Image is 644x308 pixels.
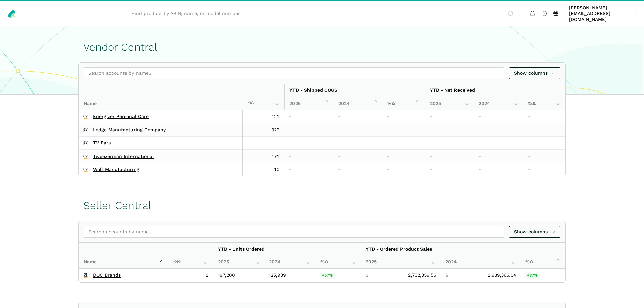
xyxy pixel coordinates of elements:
td: - [382,136,425,150]
th: : activate to sort column ascending [243,84,284,110]
th: %Δ: activate to sort column ascending [316,256,361,269]
td: - [284,163,333,176]
td: - [523,136,565,150]
a: TV Ears [93,140,111,146]
th: %Δ: activate to sort column ascending [521,256,565,269]
strong: YTD - Units Ordered [218,246,265,252]
h1: Vendor Central [83,41,561,53]
td: - [284,136,333,150]
a: [PERSON_NAME][EMAIL_ADDRESS][DOMAIN_NAME] [567,4,639,24]
td: - [284,123,333,137]
a: Show columns [509,67,561,79]
th: 2025: activate to sort column ascending [213,256,264,269]
td: 1 [169,269,213,282]
th: 2025: activate to sort column ascending [425,97,474,110]
th: 2024: activate to sort column ascending [264,256,316,269]
th: Name : activate to sort column descending [79,243,169,269]
th: 2025: activate to sort column ascending [284,97,333,110]
a: Show columns [509,226,561,238]
td: - [474,136,523,150]
th: 2025: activate to sort column ascending [361,256,441,269]
td: - [333,150,382,163]
strong: YTD - Net Received [430,87,475,93]
span: $ [366,272,368,279]
td: - [382,110,425,123]
th: %Δ: activate to sort column ascending [523,97,565,110]
h1: Seller Central [83,200,151,211]
td: - [523,150,565,163]
th: 2024: activate to sort column ascending [334,97,383,110]
th: 2024: activate to sort column ascending [474,97,523,110]
td: 37.35% [521,269,565,282]
span: 2,732,359.56 [408,272,436,279]
td: - [425,150,474,163]
td: - [382,150,425,163]
td: - [284,110,333,123]
td: - [474,123,523,137]
span: Show columns [514,70,556,77]
span: [PERSON_NAME][EMAIL_ADDRESS][DOMAIN_NAME] [569,5,632,23]
td: 10 [242,163,284,176]
td: - [474,110,523,123]
input: Find product by ASIN, name, or model number [127,8,517,19]
input: Search accounts by name... [84,67,504,79]
td: - [425,110,474,123]
th: %Δ: activate to sort column ascending [383,97,425,110]
td: 171 [242,150,284,163]
a: Energizer Personal Care [93,114,149,120]
td: - [425,136,474,150]
td: 125,939 [264,269,316,282]
td: - [284,150,333,163]
span: Show columns [514,228,556,235]
span: +37% [525,273,540,279]
a: Tweezerman International [93,153,154,160]
td: - [523,163,565,176]
td: - [523,123,565,137]
span: 1,989,366.04 [488,272,516,279]
input: Search accounts by name... [84,226,504,238]
td: - [425,123,474,137]
th: 2024: activate to sort column ascending [441,256,521,269]
td: - [333,123,382,137]
td: - [333,163,382,176]
td: - [333,136,382,150]
td: - [333,110,382,123]
td: - [382,163,425,176]
td: - [523,110,565,123]
td: 56.58% [316,269,361,282]
a: Wolf Manufacturing [93,167,139,173]
td: - [425,163,474,176]
a: Lodge Manufacturing Company [93,127,166,133]
td: 121 [242,110,284,123]
th: : activate to sort column ascending [169,243,213,269]
strong: YTD - Ordered Product Sales [366,246,432,252]
td: 329 [242,123,284,137]
span: +57% [320,273,335,279]
td: 197,200 [213,269,264,282]
td: - [474,163,523,176]
td: - [382,123,425,137]
span: $ [445,272,448,279]
strong: YTD - Shipped COGS [289,87,337,93]
th: Name : activate to sort column descending [79,84,243,110]
td: - [474,150,523,163]
a: DOC Brands [93,272,121,279]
